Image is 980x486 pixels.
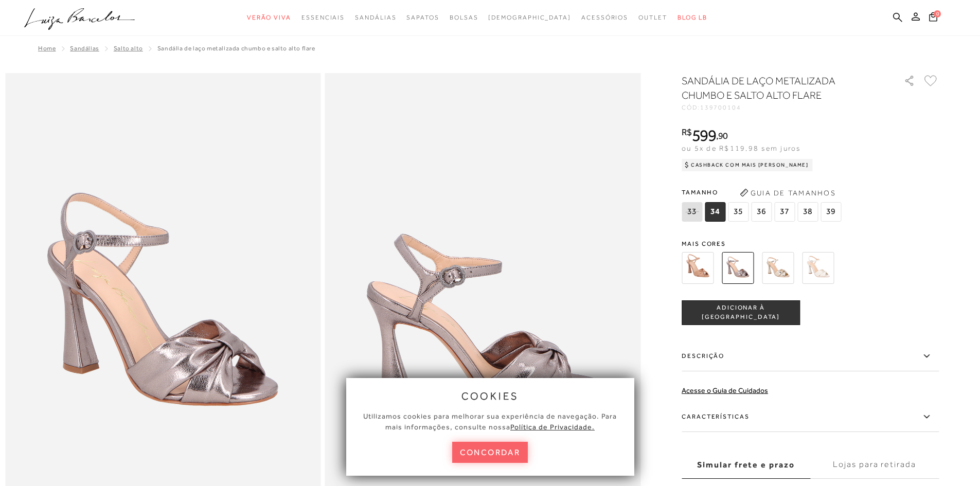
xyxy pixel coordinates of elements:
[247,8,291,27] a: categoryNavScreenReaderText
[355,8,396,27] a: categoryNavScreenReaderText
[38,45,56,52] a: Home
[682,300,800,325] button: ADICIONAR À [GEOGRAPHIC_DATA]
[406,8,439,27] a: categoryNavScreenReaderText
[682,74,875,102] h1: SANDÁLIA DE LAÇO METALIZADA CHUMBO E SALTO ALTO FLARE
[682,303,799,321] span: ADICIONAR À [GEOGRAPHIC_DATA]
[682,128,692,137] i: R$
[682,104,887,111] div: CÓD:
[716,131,728,140] i: ,
[802,252,834,284] img: SANDÁLIA EM COURO OFF WHITE SALTO ALTO FLARE
[736,185,839,201] button: Guia de Tamanhos
[70,45,99,52] a: SANDÁLIAS
[682,185,844,200] span: Tamanho
[682,144,800,152] span: ou 5x de R$119,98 sem juros
[728,202,749,222] span: 35
[157,45,315,52] span: SANDÁLIA DE LAÇO METALIZADA CHUMBO E SALTO ALTO FLARE
[488,14,571,21] span: [DEMOGRAPHIC_DATA]
[682,202,702,222] span: 33
[406,14,439,21] span: Sapatos
[682,451,810,479] label: Simular frete e prazo
[934,10,941,17] span: 0
[510,423,595,431] a: Política de Privacidade.
[114,45,143,52] a: Salto Alto
[762,252,794,284] img: SANDÁLIA DE LAÇO METALIZADA DOURADA E SALTO ALTO FLARE
[301,8,345,27] a: categoryNavScreenReaderText
[638,14,667,21] span: Outlet
[821,202,841,222] span: 39
[450,8,478,27] a: categoryNavScreenReaderText
[774,202,795,222] span: 37
[682,402,939,432] label: Características
[363,412,617,431] span: Utilizamos cookies para melhorar sua experiência de navegação. Para mais informações, consulte nossa
[488,8,571,27] a: noSubCategoriesText
[682,252,714,284] img: SANDÁLIA DE LAÇO EM COURO BEGE BLUSH SALTO ALTO FLARE
[722,252,754,284] img: SANDÁLIA DE LAÇO METALIZADA CHUMBO E SALTO ALTO FLARE
[700,104,741,111] span: 139700104
[682,341,939,371] label: Descrição
[810,451,939,479] label: Lojas para retirada
[797,202,818,222] span: 38
[452,442,528,463] button: concordar
[461,390,519,402] span: cookies
[682,241,939,247] span: Mais cores
[678,14,707,21] span: BLOG LB
[678,8,707,27] a: BLOG LB
[247,14,291,21] span: Verão Viva
[682,159,813,171] div: Cashback com Mais [PERSON_NAME]
[751,202,772,222] span: 36
[926,11,940,25] button: 0
[301,14,345,21] span: Essenciais
[355,14,396,21] span: Sandálias
[682,386,768,394] a: Acesse o Guia de Cuidados
[705,202,725,222] span: 34
[450,14,478,21] span: Bolsas
[581,14,628,21] span: Acessórios
[718,130,728,141] span: 90
[692,126,716,145] span: 599
[638,8,667,27] a: categoryNavScreenReaderText
[581,8,628,27] a: categoryNavScreenReaderText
